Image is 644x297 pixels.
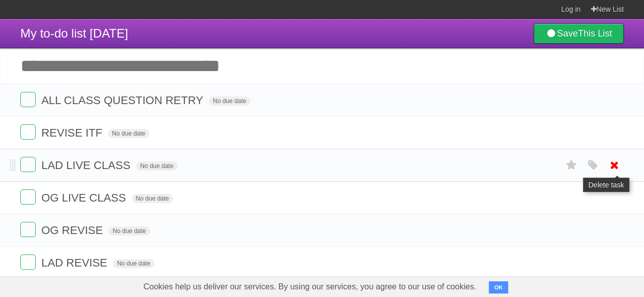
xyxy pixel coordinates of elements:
label: Done [20,254,36,270]
span: REVISE ITF [41,126,105,139]
label: Done [20,222,36,237]
span: LAD REVISE [41,256,110,269]
span: LAD LIVE CLASS [41,159,133,172]
span: OG LIVE CLASS [41,191,128,204]
label: Done [20,189,36,205]
a: SaveThis List [534,23,624,44]
label: Done [20,92,36,107]
span: My to-do list [DATE] [20,26,128,40]
label: Done [20,124,36,140]
label: Star task [562,157,581,174]
b: This List [578,28,612,39]
span: No due date [209,96,250,106]
label: Done [20,157,36,172]
span: No due date [108,129,149,138]
span: OG REVISE [41,224,105,237]
span: No due date [108,226,150,236]
span: No due date [113,259,154,268]
button: OK [489,281,509,293]
span: No due date [136,161,177,171]
span: Cookies help us deliver our services. By using our services, you agree to our use of cookies. [133,277,487,297]
span: ALL CLASS QUESTION RETRY [41,94,206,107]
span: No due date [132,194,173,203]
